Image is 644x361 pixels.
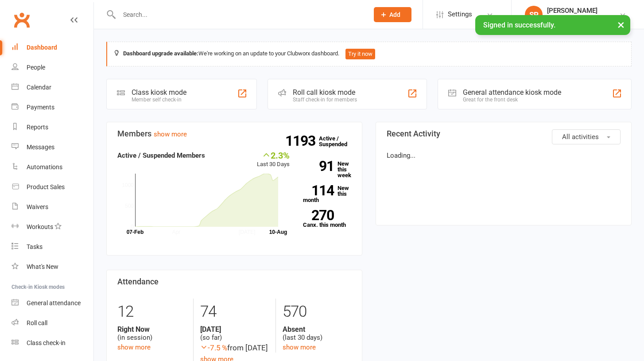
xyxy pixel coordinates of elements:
[283,325,351,334] strong: Absent
[552,129,621,144] button: All activities
[448,4,472,24] span: Settings
[12,313,93,333] a: Roll call
[12,137,93,157] a: Messages
[303,159,334,173] strong: 91
[303,210,352,228] a: 270Canx. this month
[200,342,269,354] div: from [DATE]
[387,150,621,161] p: Loading...
[27,319,47,326] div: Roll call
[27,163,62,171] div: Automations
[117,129,351,138] h3: Members
[27,243,43,250] div: Tasks
[12,58,93,78] a: People
[389,11,400,18] span: Add
[283,343,316,351] a: show more
[12,237,93,257] a: Tasks
[483,21,555,29] span: Signed in successfully.
[27,223,53,230] div: Workouts
[27,203,48,210] div: Waivers
[117,299,186,325] div: 12
[12,117,93,137] a: Reports
[117,151,205,159] strong: Active / Suspended Members
[257,150,290,160] div: 2.3%
[117,343,151,351] a: show more
[12,38,93,58] a: Dashboard
[387,129,621,138] h3: Recent Activity
[12,217,93,237] a: Workouts
[132,97,186,103] div: Member self check-in
[303,184,334,197] strong: 114
[12,197,93,217] a: Waivers
[117,277,351,286] h3: Attendance
[463,97,561,103] div: Great for the front desk
[12,177,93,197] a: Product Sales
[123,50,198,57] strong: Dashboard upgrade available:
[303,161,352,178] a: 91New this week
[106,42,632,66] div: We're working on an update to your Clubworx dashboard.
[319,129,358,154] a: 1193Active / Suspended
[200,299,269,325] div: 74
[27,263,58,270] div: What's New
[257,150,290,169] div: Last 30 Days
[303,209,334,222] strong: 270
[27,144,54,151] div: Messages
[117,325,186,334] strong: Right Now
[285,134,319,148] strong: 1193
[27,299,81,307] div: General attendance
[27,104,54,111] div: Payments
[283,299,351,325] div: 570
[27,183,65,190] div: Product Sales
[12,157,93,177] a: Automations
[293,97,357,103] div: Staff check-in for members
[525,6,543,23] div: SP
[117,325,186,342] div: (in session)
[374,7,411,22] button: Add
[116,8,362,21] input: Search...
[303,185,352,203] a: 114New this month
[27,339,66,346] div: Class check-in
[27,84,51,91] div: Calendar
[562,133,599,141] span: All activities
[27,124,48,131] div: Reports
[547,15,607,23] div: [GEOGRAPHIC_DATA]
[154,130,187,138] a: show more
[132,88,186,97] div: Class kiosk mode
[200,325,269,342] div: (so far)
[613,15,629,34] button: ×
[12,78,93,97] a: Calendar
[293,88,357,97] div: Roll call kiosk mode
[12,97,93,117] a: Payments
[12,257,93,277] a: What's New
[27,44,57,51] div: Dashboard
[12,293,93,313] a: General attendance kiosk mode
[12,333,93,353] a: Class kiosk mode
[463,88,561,97] div: General attendance kiosk mode
[283,325,351,342] div: (last 30 days)
[547,7,607,15] div: [PERSON_NAME]
[345,49,375,59] button: Try it now
[11,9,33,31] a: Clubworx
[27,64,45,71] div: People
[200,325,269,334] strong: [DATE]
[200,343,227,352] span: -7.5 %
